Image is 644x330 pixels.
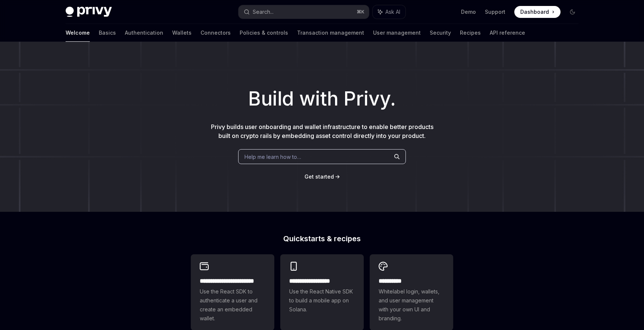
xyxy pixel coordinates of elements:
a: API reference [490,24,525,42]
span: Whitelabel login, wallets, and user management with your own UI and branding. [379,287,444,323]
a: Transaction management [297,24,364,42]
div: Search... [253,7,274,16]
a: Basics [99,24,116,42]
span: Ask AI [385,8,400,16]
span: Get started [304,173,334,180]
a: Demo [461,8,476,16]
span: Help me learn how to… [244,153,301,161]
span: Dashboard [520,8,549,16]
span: Privy builds user onboarding and wallet infrastructure to enable better products built on crypto ... [211,123,433,139]
img: dark logo [66,7,112,17]
a: Connectors [201,24,231,42]
button: Search...⌘K [239,5,369,19]
a: Wallets [172,24,192,42]
a: Recipes [460,24,481,42]
a: Welcome [66,24,90,42]
a: Get started [304,173,334,180]
a: Security [430,24,451,42]
span: Use the React Native SDK to build a mobile app on Solana. [289,287,355,314]
span: Use the React SDK to authenticate a user and create an embedded wallet. [200,287,265,323]
a: User management [373,24,421,42]
h1: Build with Privy. [12,84,632,113]
a: Policies & controls [240,24,288,42]
a: Authentication [125,24,163,42]
button: Toggle dark mode [566,6,578,18]
span: ⌘ K [357,9,364,15]
a: Support [485,8,505,16]
h2: Quickstarts & recipes [191,235,453,242]
a: Dashboard [514,6,561,18]
button: Ask AI [373,5,405,19]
